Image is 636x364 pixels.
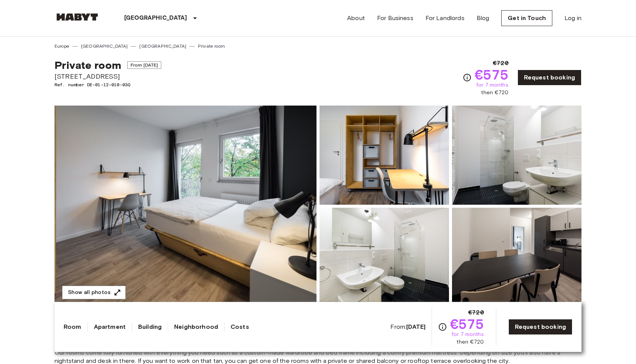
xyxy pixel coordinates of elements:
a: Apartment [94,322,126,331]
svg: Check cost overview for full price breakdown. Please note that discounts apply to new joiners onl... [463,73,472,82]
a: [GEOGRAPHIC_DATA] [81,43,128,50]
a: Costs [231,322,249,331]
span: €575 [475,68,508,81]
span: Ref. number DE-01-12-010-03Q [55,81,161,88]
img: Marketing picture of unit DE-01-12-010-03Q [55,106,316,307]
img: Picture of unit DE-01-12-010-03Q [452,106,581,205]
img: Picture of unit DE-01-12-010-03Q [320,106,449,205]
span: for 7 months [476,81,508,89]
img: Picture of unit DE-01-12-010-03Q [320,208,449,307]
img: Habyt [55,13,100,21]
a: Building [138,322,162,331]
svg: Check cost overview for full price breakdown. Please note that discounts apply to new joiners onl... [438,322,447,331]
a: Blog [477,14,489,23]
button: Show all photos [62,286,126,300]
a: Request booking [508,319,572,335]
a: Log in [564,14,581,23]
a: Private room [198,43,225,50]
span: Private room [55,59,121,72]
a: Europe [55,43,69,50]
span: [STREET_ADDRESS] [55,72,161,81]
a: Request booking [518,70,581,86]
a: [GEOGRAPHIC_DATA] [139,43,186,50]
a: Room [64,322,81,331]
p: [GEOGRAPHIC_DATA] [124,14,187,23]
span: €720 [493,59,508,68]
span: for 7 months [452,331,484,338]
span: €575 [450,317,484,331]
a: For Business [377,14,413,23]
span: From [DATE] [127,61,162,69]
img: Picture of unit DE-01-12-010-03Q [452,208,581,307]
a: For Landlords [426,14,465,23]
span: then €720 [457,338,483,346]
span: then €720 [481,89,508,96]
span: €720 [468,308,484,317]
a: Get in Touch [501,10,552,26]
b: [DATE] [406,323,426,330]
a: About [347,14,365,23]
a: Neighborhood [174,322,218,331]
span: From: [390,323,426,331]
